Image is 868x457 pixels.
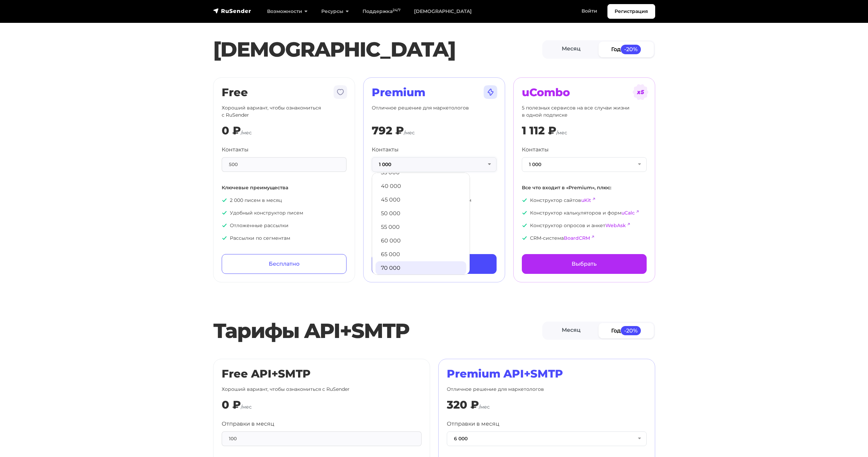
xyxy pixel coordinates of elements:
img: icon-ok.svg [222,197,227,203]
span: /мес [479,404,490,410]
a: 55 000 [376,220,466,234]
img: icon-ok.svg [222,223,227,228]
p: Отличное решение для маркетологов [372,104,497,119]
div: 0 ₽ [222,124,241,137]
a: 65 000 [376,248,466,261]
button: 1 000 [372,157,497,172]
h1: [DEMOGRAPHIC_DATA] [213,37,542,62]
a: Ресурсы [314,4,356,18]
a: 35 000 [376,166,466,179]
p: Хороший вариант, чтобы ознакомиться с RuSender [222,386,422,393]
p: 2 000 писем в месяц [222,197,347,204]
label: Контакты [222,146,249,154]
label: Контакты [372,146,399,154]
h2: Free [222,86,347,99]
a: Год [599,323,654,338]
img: RuSender [213,8,251,14]
p: Ключевые преимущества [222,184,347,191]
a: 70 000 [376,261,466,275]
img: icon-ok.svg [222,235,227,241]
span: -20% [621,326,641,335]
a: [DEMOGRAPHIC_DATA] [407,4,479,18]
a: 45 000 [376,193,466,207]
span: /мес [404,130,415,136]
p: Отложенные рассылки [222,222,347,229]
img: icon-ok.svg [522,223,527,228]
a: Год [599,42,654,57]
label: Контакты [522,146,549,154]
p: Хороший вариант, чтобы ознакомиться с RuSender [222,104,347,119]
a: Войти [575,4,604,18]
button: 6 000 [447,431,647,446]
p: CRM-система [522,235,647,242]
a: Месяц [544,42,599,57]
h2: Free API+SMTP [222,367,422,380]
p: Удобный конструктор писем [222,209,347,217]
a: uCalc [621,210,635,216]
p: Все что входит в «Premium», плюс: [522,184,647,191]
img: icon-ok.svg [222,210,227,216]
a: BoardCRM [564,235,590,241]
a: Месяц [544,323,599,338]
a: Бесплатно [222,254,347,274]
div: 320 ₽ [447,398,479,411]
div: 792 ₽ [372,124,404,137]
a: Возможности [260,4,314,18]
p: Отличное решение для маркетологов [447,386,647,393]
div: 0 ₽ [222,398,241,411]
img: tarif-ucombo.svg [632,84,649,100]
img: tarif-premium.svg [482,84,499,100]
span: /мес [556,130,567,136]
sup: 24/7 [393,8,400,12]
img: icon-ok.svg [522,235,527,241]
a: Поддержка24/7 [356,4,407,18]
h2: Premium API+SMTP [447,367,647,380]
a: 50 000 [376,207,466,220]
p: Конструктор сайтов [522,197,647,204]
p: Конструктор калькуляторов и форм [522,209,647,217]
div: 1 112 ₽ [522,124,556,137]
a: Регистрация [607,4,655,19]
img: tarif-free.svg [332,84,349,100]
label: Отправки в месяц [447,420,499,428]
h2: uCombo [522,86,647,99]
p: 5 полезных сервисов на все случаи жизни в одной подписке [522,104,647,119]
span: -20% [621,45,641,54]
a: uKit [581,197,591,203]
span: /мес [241,404,252,410]
ul: 1 000 [372,173,470,275]
h2: Premium [372,86,497,99]
span: /мес [241,130,252,136]
img: icon-ok.svg [522,210,527,216]
h2: Тарифы API+SMTP [213,319,542,343]
p: Конструктор опросов и анкет [522,222,647,229]
label: Отправки в месяц [222,420,274,428]
a: WebAsk [605,222,626,228]
a: 40 000 [376,179,466,193]
p: Рассылки по сегментам [222,235,347,242]
button: 1 000 [522,157,647,172]
a: 60 000 [376,234,466,248]
img: icon-ok.svg [522,197,527,203]
a: Выбрать [522,254,647,274]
